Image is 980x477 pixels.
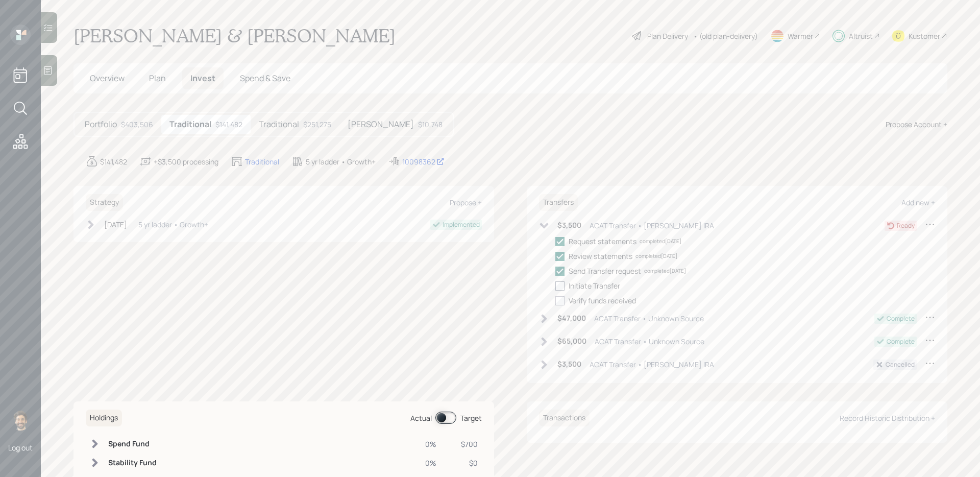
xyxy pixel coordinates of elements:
[402,156,445,167] div: 10098362
[85,120,117,129] h5: Portfolio
[154,156,218,167] div: +$3,500 processing
[449,458,478,468] div: $0
[569,266,641,276] div: Send Transfer request
[259,120,299,129] h5: Traditional
[443,220,480,229] div: Implemented
[569,251,632,261] div: Review statements
[240,73,290,84] span: Spend & Save
[418,439,436,449] div: 0%
[86,410,122,426] h6: Holdings
[104,219,127,230] div: [DATE]
[138,219,208,230] div: 5 yr ladder • Growth+
[569,295,636,306] div: Verify funds received
[595,336,704,347] div: ACAT Transfer • Unknown Source
[590,359,714,370] div: ACAT Transfer • [PERSON_NAME] IRA
[594,313,704,324] div: ACAT Transfer • Unknown Source
[887,337,915,346] div: Complete
[100,156,127,167] div: $141,482
[539,194,578,211] h6: Transfers
[897,221,915,230] div: Ready
[410,413,432,423] div: Actual
[450,198,482,207] div: Propose +
[557,314,586,323] h6: $47,000
[644,267,686,275] div: completed [DATE]
[169,120,211,129] h5: Traditional
[460,413,482,423] div: Target
[149,73,166,84] span: Plan
[86,194,123,211] h6: Strategy
[215,119,242,130] div: $141,482
[909,31,940,41] div: Kustomer
[557,360,581,369] h6: $3,500
[886,360,915,369] div: Cancelled
[569,280,620,291] div: Initiate Transfer
[557,221,581,230] h6: $3,500
[306,156,376,167] div: 5 yr ladder • Growth+
[590,220,714,231] div: ACAT Transfer • [PERSON_NAME] IRA
[73,25,396,47] h1: [PERSON_NAME] & [PERSON_NAME]
[449,439,478,449] div: $700
[90,73,125,84] span: Overview
[108,440,157,448] h6: Spend Fund
[647,31,688,41] div: Plan Delivery
[8,443,33,452] div: Log out
[418,458,436,468] div: 0%
[840,413,935,423] div: Record Historic Distribution +
[635,252,677,260] div: completed [DATE]
[569,236,636,247] div: Request statements
[108,459,157,467] h6: Stability Fund
[901,198,935,207] div: Add new +
[121,119,153,130] div: $403,506
[539,410,590,426] h6: Transactions
[887,314,915,323] div: Complete
[190,73,215,84] span: Invest
[693,31,758,41] div: • (old plan-delivery)
[788,31,813,41] div: Warmer
[557,337,586,346] h6: $65,000
[418,119,443,130] div: $10,748
[886,119,947,130] div: Propose Account +
[10,410,31,431] img: eric-schwartz-headshot.png
[303,119,331,130] div: $251,275
[640,237,681,245] div: completed [DATE]
[245,156,279,167] div: Traditional
[849,31,873,41] div: Altruist
[348,120,414,129] h5: [PERSON_NAME]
